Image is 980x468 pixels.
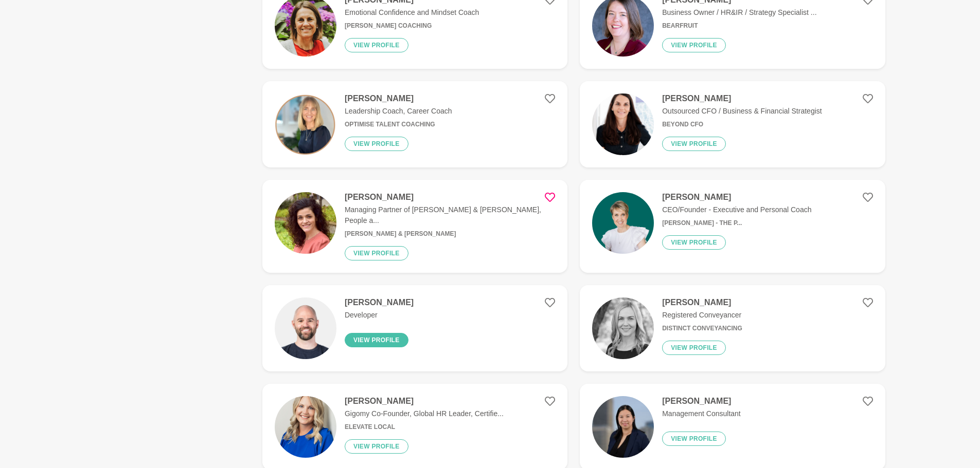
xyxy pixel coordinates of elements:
h4: [PERSON_NAME] [345,93,452,104]
img: d59f63ee9313bef3e0814c9cb4930c39c7d67f46-1125x1233.jpg [275,192,336,254]
button: View profile [345,137,408,151]
h6: Optimise Talent Coaching [345,121,452,128]
p: Emotional Confidence and Mindset Coach [345,7,479,18]
img: c86eb862a130c25a92c2dc584f3d61efdd9185f0-600x600.png [592,192,654,254]
button: View profile [662,341,726,355]
img: 078f3bb0c79f39fd4ca1267473293b141fb497f2-400x250.jpg [592,396,654,458]
p: Leadership Coach, Career Coach [345,106,452,117]
button: View profile [662,38,726,52]
h6: Elevate Local [345,423,504,431]
button: View profile [345,439,408,454]
a: [PERSON_NAME]Managing Partner of [PERSON_NAME] & [PERSON_NAME], People a...[PERSON_NAME] & [PERSO... [262,180,567,273]
a: [PERSON_NAME]DeveloperView profile [262,285,567,371]
img: 81ae63a0c9df8fbd3a67eb4428b23410b4d10a04-1080x1080.png [275,93,336,155]
p: Managing Partner of [PERSON_NAME] & [PERSON_NAME], People a... [345,204,555,226]
a: [PERSON_NAME]Leadership Coach, Career CoachOptimise Talent CoachingView profile [262,81,567,167]
h4: [PERSON_NAME] [345,192,555,202]
h6: Distinct Conveyancing [662,325,742,332]
p: Developer [345,310,414,321]
p: Gigomy Co-Founder, Global HR Leader, Certifie... [345,408,504,419]
img: 713fce3510a42feeb3fb2c83f467e093784dbd75-679x796.jpg [592,297,654,359]
h4: [PERSON_NAME] [662,396,741,406]
h6: [PERSON_NAME] - The P... [662,219,811,227]
img: e4d9890cb071b3e76965deb4e47851849a681cf5-512x512.png [275,297,336,359]
h4: [PERSON_NAME] [662,93,822,104]
button: View profile [662,432,726,446]
img: 2517d907475731cc99c03870bb852a6d09c88002-1404x1872.jpg [275,396,336,458]
button: View profile [345,333,408,347]
p: Management Consultant [662,408,741,419]
h6: Bearfruit [662,22,816,30]
p: Outsourced CFO / Business & Financial Strategist [662,106,822,117]
p: CEO/Founder - Executive and Personal Coach [662,204,811,215]
h4: [PERSON_NAME] [662,192,811,202]
p: Business Owner / HR&IR / Strategy Specialist ... [662,7,816,18]
h6: Beyond CFO [662,121,822,128]
a: [PERSON_NAME]Registered ConveyancerDistinct ConveyancingView profile [580,285,885,371]
a: [PERSON_NAME]Outsourced CFO / Business & Financial StrategistBeyond CFOView profile [580,81,885,167]
h6: [PERSON_NAME] Coaching [345,22,479,30]
h4: [PERSON_NAME] [345,297,414,308]
p: Registered Conveyancer [662,310,742,321]
h4: [PERSON_NAME] [345,396,504,406]
button: View profile [345,246,408,260]
h6: [PERSON_NAME] & [PERSON_NAME] [345,230,555,238]
img: d489c5229f68b07f199672fa5571e46034f05aeb-1024x1536.jpg [592,93,654,155]
button: View profile [662,235,726,250]
button: View profile [345,38,408,52]
button: View profile [662,137,726,151]
a: [PERSON_NAME]CEO/Founder - Executive and Personal Coach[PERSON_NAME] - The P...View profile [580,180,885,273]
h4: [PERSON_NAME] [662,297,742,308]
